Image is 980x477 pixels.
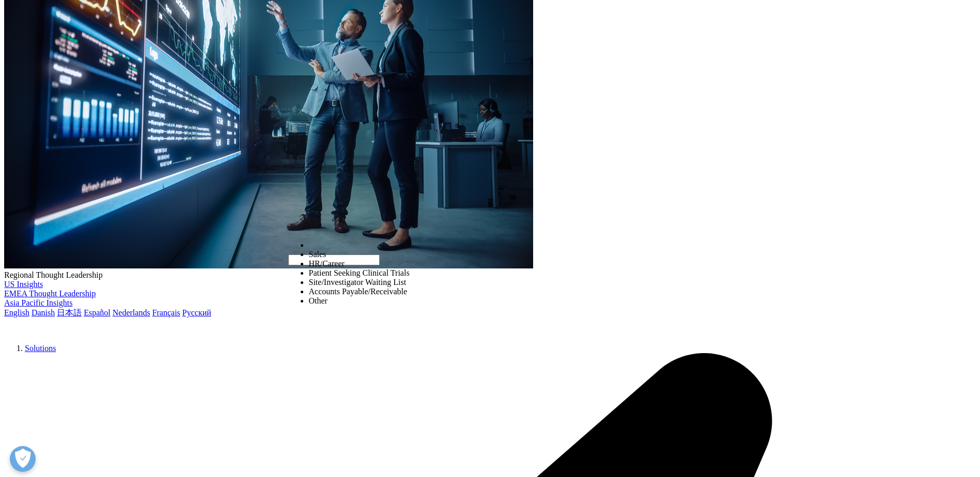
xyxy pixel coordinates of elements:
[309,268,410,278] li: Patient Seeking Clinical Trials
[4,280,43,289] a: US Insights
[182,308,211,317] a: Русский
[309,296,410,306] li: Other
[4,308,29,317] a: English
[4,319,87,333] img: IQVIA Healthcare Information Technology and Pharma Clinical Research Company
[57,308,82,317] a: 日本語
[84,308,111,317] a: Español
[4,271,976,280] div: Regional Thought Leadership
[309,278,410,287] li: Site/Investigator Waiting List
[309,259,410,268] li: HR/Career
[4,298,72,307] a: Asia Pacific Insights
[113,308,150,317] a: Nederlands
[25,344,56,353] a: Solutions
[152,308,180,317] a: Français
[4,289,96,298] a: EMEA Thought Leadership
[309,250,410,259] li: Sales
[10,446,36,472] button: Open Preferences
[309,287,410,296] li: Accounts Payable/Receivable
[32,308,55,317] a: Danish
